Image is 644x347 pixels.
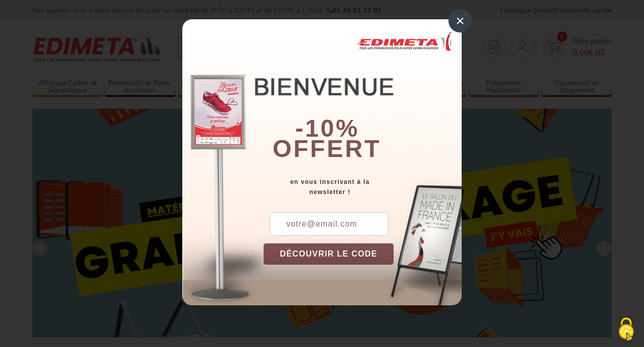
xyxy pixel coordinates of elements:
input: votre@email.com [270,212,389,236]
button: DÉCOUVRIR LE CODE [264,243,394,265]
img: Cookies (fenêtre modale) [614,317,639,342]
button: Cookies (fenêtre modale) [608,312,644,347]
b: -10% [295,115,359,142]
div: × [448,9,472,33]
font: offert [273,135,381,162]
div: en vous inscrivant à la newsletter ! [264,177,462,197]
